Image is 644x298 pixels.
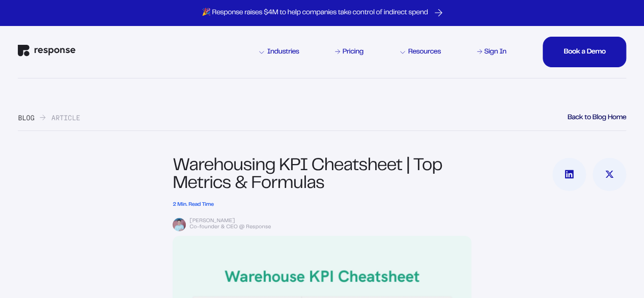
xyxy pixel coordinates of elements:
[484,48,507,56] div: Sign In
[173,218,186,231] img: Keivan Shahida
[18,45,75,57] img: Response Logo
[568,114,626,121] a: Back to Blog Home
[543,37,626,67] button: Book a DemoBook a DemoBook a DemoBook a Demo
[189,224,471,232] div: Co-founder & CEO @ Response
[342,48,363,56] div: Pricing
[173,202,471,209] h2: 2 Min. Read Time
[259,48,299,56] div: Industries
[40,114,46,120] img: arrow
[189,218,471,226] div: [PERSON_NAME]
[475,46,508,57] a: Sign In
[173,158,471,194] h1: Warehousing KPI Cheatsheet | Top Metrics & Formulas
[400,48,441,56] div: Resources
[564,48,605,56] div: Book a Demo
[18,114,34,121] a: Blog
[334,46,365,57] a: Pricing
[51,114,80,121] div: Article
[18,45,75,59] a: Response Home
[202,8,428,17] p: 🎉 Response raises $4M to help companies take control of indirect spend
